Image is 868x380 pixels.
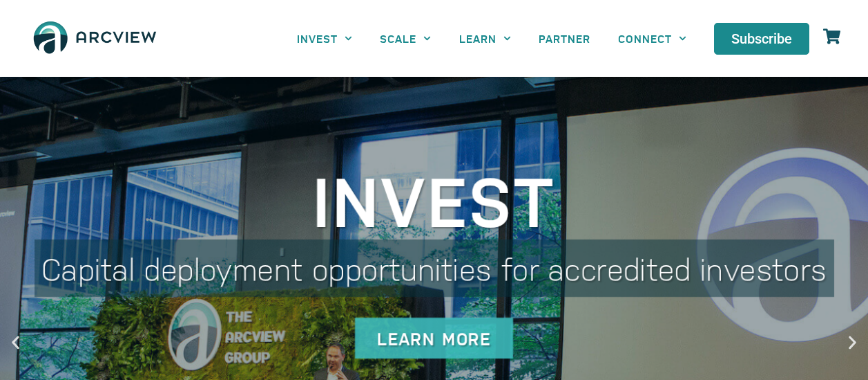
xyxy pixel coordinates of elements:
div: Capital deployment opportunities for accredited investors [35,239,834,297]
img: The Arcview Group [28,14,162,63]
span: Subscribe [731,32,792,46]
a: Subscribe [714,23,809,55]
a: LEARN [445,23,525,54]
div: Invest [35,163,834,233]
a: SCALE [366,23,445,54]
a: INVEST [283,23,366,54]
a: PARTNER [525,23,604,54]
nav: Menu [283,23,700,54]
div: Next slide [844,334,861,352]
div: Previous slide [7,334,24,352]
div: Learn More [355,318,513,359]
a: CONNECT [604,23,700,54]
